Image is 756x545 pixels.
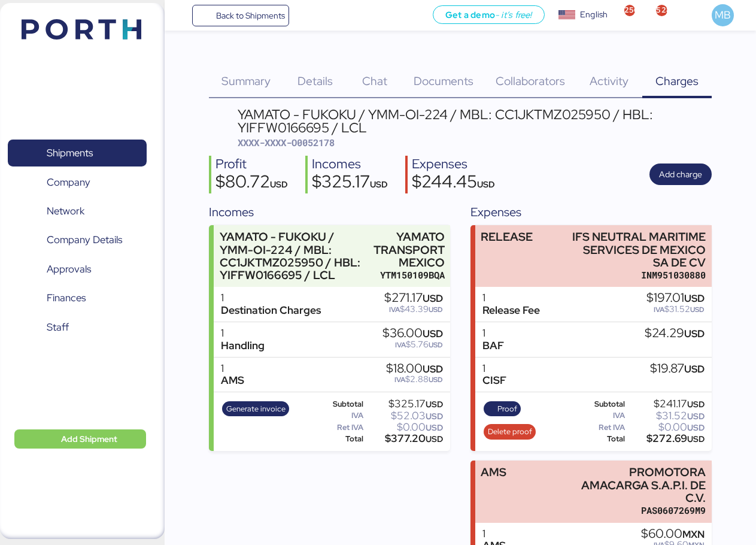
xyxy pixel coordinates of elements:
span: Summary [221,73,271,89]
span: XXXX-XXXX-O0052178 [238,137,335,149]
span: USD [429,305,443,314]
span: USD [270,178,288,190]
span: Proof [497,402,517,416]
div: $2.88 [386,375,443,384]
span: USD [426,399,443,410]
div: Incomes [312,156,388,173]
div: Profit [215,156,288,173]
span: IVA [394,375,405,384]
span: Add charge [659,167,702,181]
div: $197.01 [646,292,705,305]
span: Company Details [47,231,122,249]
div: Total [575,435,625,443]
div: $18.00 [386,362,443,376]
span: Staff [47,319,69,336]
a: Staff [8,314,147,341]
button: Add Shipment [14,429,146,449]
span: USD [426,434,443,444]
span: USD [477,178,495,190]
div: $36.00 [382,327,443,340]
span: IVA [389,305,400,314]
span: USD [687,422,705,433]
div: $31.52 [627,411,705,420]
div: $244.45 [412,173,495,193]
span: USD [426,422,443,433]
a: Back to Shipments [192,5,290,26]
div: Ret IVA [575,423,625,432]
button: Proof [484,401,521,417]
div: Release Fee [482,304,540,317]
a: Network [8,198,147,225]
div: $241.17 [627,399,705,408]
div: Subtotal [314,400,363,408]
div: YTM150109BQA [374,269,445,281]
div: $272.69 [627,434,705,443]
div: $60.00 [641,528,705,541]
div: PAS0607269M9 [571,504,706,517]
div: AMS [221,374,244,387]
div: IVA [575,411,625,420]
button: Delete proof [484,424,536,440]
div: 1 [482,362,506,375]
div: YAMATO TRANSPORT MEXICO [374,231,445,268]
div: $5.76 [382,340,443,349]
span: Delete proof [488,425,532,438]
span: Finances [47,289,86,307]
div: English [580,8,608,21]
div: $325.17 [312,173,388,193]
span: USD [423,292,443,305]
div: YAMATO - FUKOKU / YMM-OI-224 / MBL: CC1JKTMZ025950 / HBL: YIFFW0166695 / LCL [238,108,711,135]
span: USD [423,362,443,376]
div: $43.39 [384,305,443,314]
div: Total [314,435,363,443]
a: Company [8,168,147,196]
div: 1 [482,528,506,540]
span: USD [684,327,705,340]
span: Approvals [47,261,91,278]
span: USD [687,434,705,444]
div: Expenses [412,156,495,173]
span: USD [687,411,705,422]
div: $0.00 [627,423,705,432]
div: Ret IVA [314,423,363,432]
div: $52.03 [366,411,443,420]
span: USD [423,327,443,340]
div: RELEASE [481,231,533,243]
div: $0.00 [366,423,443,432]
div: Expenses [470,203,712,221]
div: 1 [221,327,265,340]
a: Company Details [8,226,147,254]
span: IVA [654,305,664,314]
div: $19.87 [650,362,705,376]
span: Add Shipment [61,432,117,446]
span: USD [429,375,443,384]
div: 1 [482,327,504,340]
div: $31.52 [646,305,705,314]
div: $24.29 [645,327,705,340]
span: USD [429,340,443,350]
span: Shipments [47,144,93,162]
span: Documents [414,73,473,89]
div: IFS NEUTRAL MARITIME SERVICES DE MEXICO SA DE CV [571,231,706,268]
span: IVA [395,340,406,350]
span: Company [47,174,90,191]
span: Details [297,73,333,89]
div: Incomes [209,203,450,221]
span: USD [370,178,388,190]
span: Network [47,202,84,220]
div: AMS [481,466,506,479]
div: INM951030880 [571,269,706,281]
div: YAMATO - FUKOKU / YMM-OI-224 / MBL: CC1JKTMZ025950 / HBL: YIFFW0166695 / LCL [220,231,368,281]
span: Back to Shipments [216,8,285,23]
div: $325.17 [366,399,443,408]
button: Generate invoice [222,401,289,417]
div: 1 [221,292,321,304]
span: USD [690,305,705,314]
button: Add charge [649,163,712,185]
span: USD [684,362,705,376]
div: Destination Charges [221,304,321,317]
a: Shipments [8,140,147,167]
div: PROMOTORA AMACARGA S.A.P.I. DE C.V. [571,466,706,504]
div: CISF [482,374,506,387]
div: IVA [314,411,363,420]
